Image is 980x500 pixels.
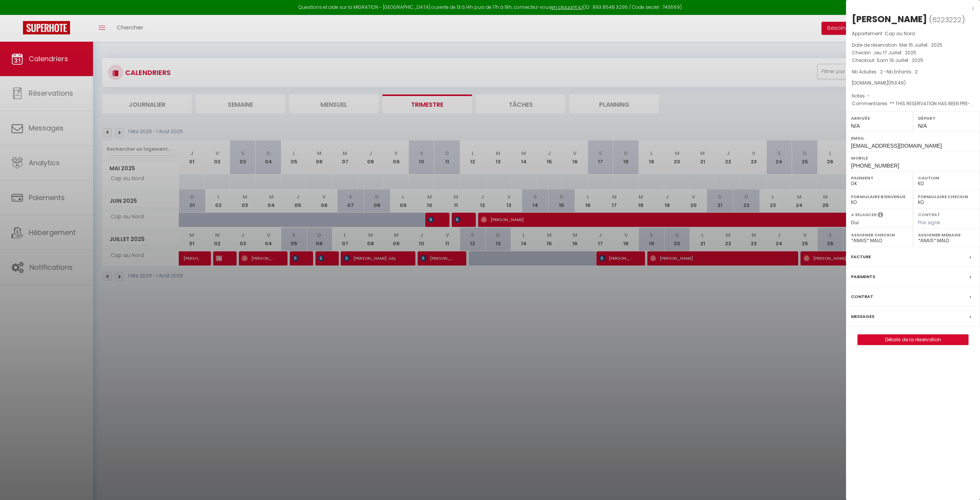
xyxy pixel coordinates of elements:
label: Contrat [918,212,940,217]
label: A relancer [851,212,877,218]
span: 153.49 [890,80,904,86]
p: Checkin : [852,49,974,57]
span: N/A [918,123,927,129]
label: Contrat [851,293,873,301]
label: Paiement [851,174,908,182]
label: Formulaire Bienvenue [851,193,908,200]
button: Détails de la réservation [857,334,969,345]
span: Nb Enfants : 2 [887,68,918,75]
span: Jeu 17 Juillet . 2025 [873,49,916,56]
button: Open LiveChat chat widget [6,3,29,26]
a: Détails de la réservation [858,335,968,345]
label: Formulaire Checkin [918,193,975,200]
span: [PHONE_NUMBER] [851,163,899,169]
div: [PERSON_NAME] [852,13,927,25]
span: Mer 16 Juillet . 2025 [899,42,942,48]
label: Départ [918,114,975,122]
p: Notes : [852,92,974,100]
div: [DOMAIN_NAME] [852,80,974,87]
span: Pas signé [918,219,940,226]
i: Sélectionner OUI si vous souhaiter envoyer les séquences de messages post-checkout [878,212,883,220]
label: Assigner Checkin [851,231,908,239]
label: Facture [851,253,871,261]
span: N/A [851,123,860,129]
span: 6223222 [932,15,962,24]
p: Checkout : [852,57,974,64]
span: ( ) [929,14,965,25]
div: x [846,4,974,13]
span: Cap au Nord [885,30,915,37]
label: Messages [851,313,874,321]
span: [EMAIL_ADDRESS][DOMAIN_NAME] [851,143,942,149]
span: - [867,93,870,99]
label: Caution [918,174,975,182]
p: Commentaires : [852,100,974,107]
label: Paiements [851,273,875,281]
p: Appartement : [852,30,974,37]
p: Date de réservation : [852,41,974,49]
label: Assigner Menage [918,231,975,239]
span: Nb Adultes : 2 - [852,68,918,75]
label: Mobile [851,154,975,162]
label: Email [851,134,975,142]
span: ( ) [888,80,906,86]
span: Sam 19 Juillet . 2025 [877,57,923,64]
label: Arrivée [851,114,908,122]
